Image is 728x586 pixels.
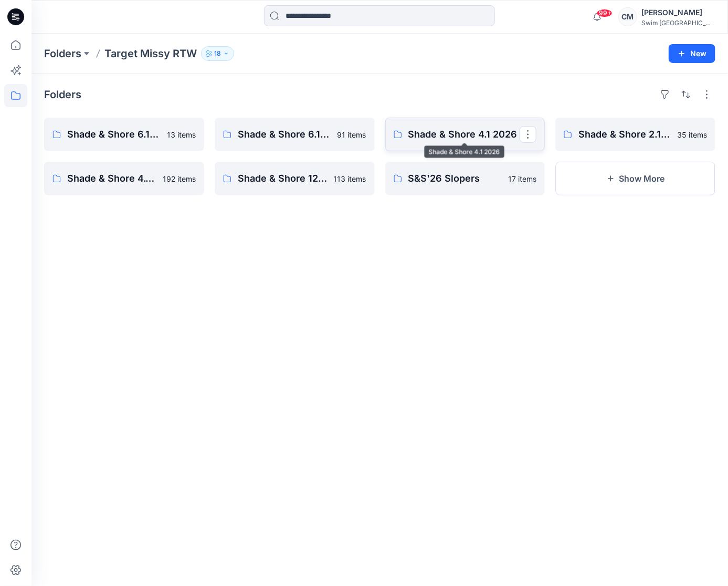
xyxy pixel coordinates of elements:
[163,173,196,184] p: 192 items
[385,162,545,195] a: S&S'26 Slopers17 items
[201,46,234,61] button: 18
[215,162,375,195] a: Shade & Shore 12.1 2026113 items
[67,127,161,142] p: Shade & Shore 6.1 2026
[44,162,204,195] a: Shade & Shore 4.1 2024192 items
[215,118,375,151] a: Shade & Shore 6.1 202591 items
[408,127,520,142] p: Shade & Shore 4.1 2026
[385,118,545,151] a: Shade & Shore 4.1 2026
[508,173,536,184] p: 17 items
[67,171,156,186] p: Shade & Shore 4.1 2024
[641,6,715,19] div: [PERSON_NAME]
[578,127,671,142] p: Shade & Shore 2.1 2026
[337,129,366,140] p: 91 items
[238,171,328,186] p: Shade & Shore 12.1 2026
[334,173,366,184] p: 113 items
[214,48,221,59] p: 18
[167,129,196,140] p: 13 items
[555,118,715,151] a: Shade & Shore 2.1 202635 items
[618,7,637,26] div: CM
[669,44,715,63] button: New
[597,9,613,17] span: 99+
[641,19,715,27] div: Swim [GEOGRAPHIC_DATA]
[555,162,715,195] button: Show More
[677,129,707,140] p: 35 items
[104,46,197,61] p: Target Missy RTW
[238,127,331,142] p: Shade & Shore 6.1 2025
[44,88,81,101] h4: Folders
[44,46,81,61] a: Folders
[44,118,204,151] a: Shade & Shore 6.1 202613 items
[408,171,502,186] p: S&S'26 Slopers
